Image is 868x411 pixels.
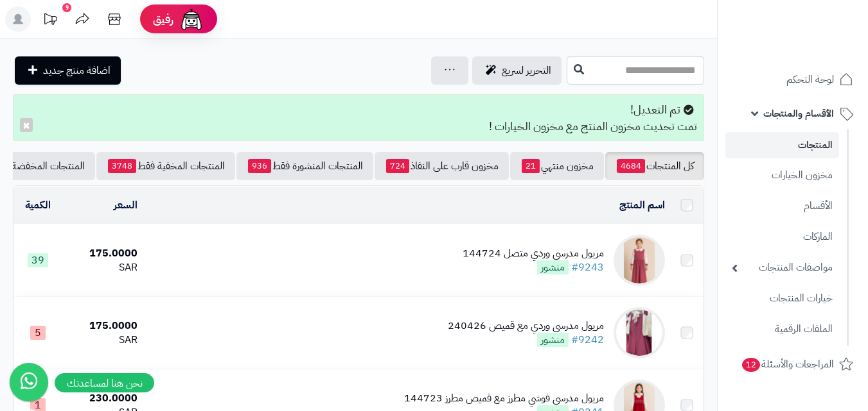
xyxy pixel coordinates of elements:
[463,246,604,261] div: مريول مدرسي وردي متصل 144724
[571,332,604,348] a: #9242
[571,260,604,275] a: #9243
[13,94,704,141] div: تم التعديل! تمت تحديث مخزون المنتج مع مخزون الخيارات !
[236,152,373,180] a: المنتجات المنشورة فقط936
[502,63,551,78] span: التحرير لسريع
[68,333,138,348] div: SAR
[763,105,834,122] span: الأقسام والمنتجات
[725,349,860,380] a: المراجعات والأسئلة12
[68,260,138,275] div: SAR
[741,355,834,373] span: المراجعات والأسئلة
[248,159,271,173] span: 936
[725,254,839,281] a: مواصفات المنتجات
[34,6,66,35] a: تحديثات المنصة
[28,253,48,267] span: 39
[510,152,604,180] a: مخزون منتهي21
[68,246,138,261] div: 175.0000
[781,32,856,59] img: logo-2.png
[448,319,604,333] div: مريول مدرسي وردي مع قميص 240426
[43,63,111,78] span: اضافة منتج جديد
[386,159,409,173] span: 724
[153,12,173,27] span: رفيق
[68,391,138,406] div: 230.0000
[108,159,136,173] span: 3748
[537,333,569,347] span: منشور
[786,71,834,88] span: لوحة التحكم
[179,6,204,32] img: ai-face.png
[725,223,839,251] a: الماركات
[614,235,665,286] img: مريول مدرسي وردي متصل 144724
[404,391,604,406] div: مريول مدرسي فوشي مطرز مع قميص مطرز 144723
[375,152,509,180] a: مخزون قارب على النفاذ724
[725,192,839,220] a: الأقسام
[68,319,138,333] div: 175.0000
[725,132,839,158] a: المنتجات
[614,307,665,358] img: مريول مدرسي وردي مع قميص 240426
[725,64,860,95] a: لوحة التحكم
[62,3,71,12] div: 9
[96,152,235,180] a: المنتجات المخفية فقط3748
[25,197,51,213] a: الكمية
[15,56,121,85] a: اضافة منتج جديد
[605,152,704,180] a: كل المنتجات4684
[617,159,645,173] span: 4684
[742,358,760,372] span: 12
[20,118,33,132] button: ×
[725,162,839,189] a: مخزون الخيارات
[725,285,839,312] a: خيارات المنتجات
[537,260,569,274] span: منشور
[522,159,540,173] span: 21
[725,315,839,343] a: الملفات الرقمية
[30,326,46,340] span: 5
[472,56,562,85] a: التحرير لسريع
[619,197,665,213] a: اسم المنتج
[114,197,137,213] a: السعر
